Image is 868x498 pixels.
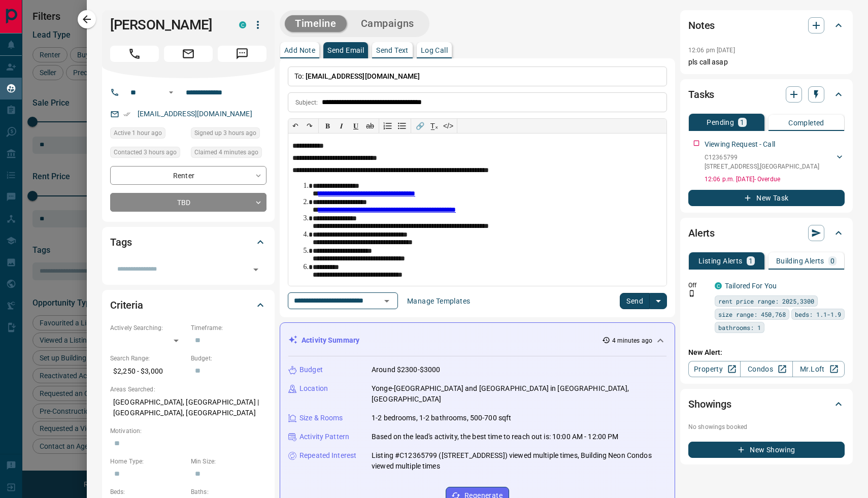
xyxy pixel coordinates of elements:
[372,450,666,472] p: Listing #C12365799 ([STREET_ADDRESS]) viewed multiple times, Building Neon Condos viewed multiple...
[191,323,266,333] p: Timeframe:
[284,47,315,54] p: Add Note
[110,166,266,185] div: Renter
[218,46,266,62] span: Message
[688,221,845,245] div: Alerts
[688,17,715,34] h2: Notes
[353,122,358,130] span: 𝐔
[705,139,775,150] p: Viewing Request - Call
[830,257,834,264] p: 0
[698,257,743,264] p: Listing Alerts
[114,147,177,157] span: Contacted 3 hours ago
[194,128,256,138] span: Signed up 3 hours ago
[288,67,667,86] p: To:
[285,15,347,32] button: Timeline
[705,151,845,173] div: C12365799[STREET_ADDRESS],[GEOGRAPHIC_DATA]
[110,385,266,394] p: Areas Searched:
[413,119,427,133] button: 🔗
[249,262,263,277] button: Open
[688,396,731,412] h2: Showings
[351,15,424,32] button: Campaigns
[718,309,786,319] span: size range: 450,768
[335,119,349,133] button: 𝑰
[288,331,666,350] div: Activity Summary4 minutes ago
[110,363,186,380] p: $2,250 - $3,000
[688,422,845,431] p: No showings booked
[421,47,448,54] p: Log Call
[688,57,845,68] p: pls call asap
[688,442,845,458] button: New Showing
[110,46,159,62] span: Call
[110,426,266,436] p: Motivation:
[707,119,734,126] p: Pending
[688,225,715,241] h2: Alerts
[372,364,440,375] p: Around $2300-$3000
[303,119,317,133] button: ↷
[376,47,409,54] p: Send Text
[194,147,258,157] span: Claimed 4 minutes ago
[740,119,744,126] p: 1
[427,119,441,133] button: T̲ₓ
[401,293,476,309] button: Manage Templates
[299,450,356,461] p: Repeated Interest
[110,193,266,212] div: TBD
[302,335,359,346] p: Activity Summary
[792,361,845,377] a: Mr.Loft
[110,457,186,466] p: Home Type:
[110,234,131,250] h2: Tags
[620,293,667,309] div: split button
[740,361,792,377] a: Condos
[688,361,741,377] a: Property
[110,293,266,317] div: Criteria
[705,175,845,184] p: 12:06 p.m. [DATE] - Overdue
[381,119,395,133] button: Numbered list
[688,82,845,107] div: Tasks
[620,293,650,309] button: Send
[776,257,824,264] p: Building Alerts
[688,281,709,290] p: Off
[718,322,761,333] span: bathrooms: 1
[688,392,845,416] div: Showings
[688,86,714,103] h2: Tasks
[705,153,819,162] p: C12365799
[114,128,162,138] span: Active 1 hour ago
[110,147,186,161] div: Mon Sep 15 2025
[299,413,343,423] p: Size & Rooms
[239,21,246,28] div: condos.ca
[110,323,186,333] p: Actively Searching:
[749,257,753,264] p: 1
[110,297,143,313] h2: Criteria
[372,431,619,442] p: Based on the lead's activity, the best time to reach out is: 10:00 AM - 12:00 PM
[295,98,318,107] p: Subject:
[327,47,364,54] p: Send Email
[191,354,266,363] p: Budget:
[349,119,363,133] button: 𝐔
[395,119,409,133] button: Bullet list
[705,162,819,171] p: [STREET_ADDRESS] , [GEOGRAPHIC_DATA]
[123,111,130,118] svg: Email Verified
[288,119,303,133] button: ↶
[718,296,814,306] span: rent price range: 2025,3300
[191,457,266,466] p: Min Size:
[110,127,186,142] div: Mon Sep 15 2025
[299,431,349,442] p: Activity Pattern
[191,487,266,496] p: Baths:
[110,230,266,254] div: Tags
[725,282,777,290] a: Tailored For You
[612,336,652,345] p: 4 minutes ago
[320,119,335,133] button: 𝐁
[110,487,186,496] p: Beds:
[688,190,845,206] button: New Task
[688,347,845,358] p: New Alert:
[299,383,328,394] p: Location
[795,309,841,319] span: beds: 1.1-1.9
[366,122,374,130] s: ab
[165,86,177,98] button: Open
[688,290,695,297] svg: Push Notification Only
[372,413,511,423] p: 1-2 bedrooms, 1-2 bathrooms, 500-700 sqft
[110,17,224,33] h1: [PERSON_NAME]
[110,354,186,363] p: Search Range:
[688,13,845,38] div: Notes
[788,119,824,126] p: Completed
[363,119,377,133] button: ab
[372,383,666,405] p: Yonge-[GEOGRAPHIC_DATA] and [GEOGRAPHIC_DATA] in [GEOGRAPHIC_DATA], [GEOGRAPHIC_DATA]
